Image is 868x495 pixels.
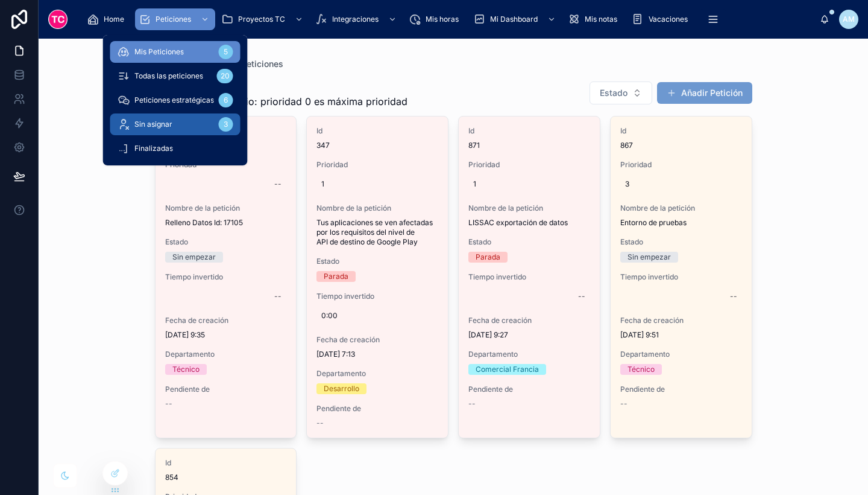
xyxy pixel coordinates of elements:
[332,14,379,24] span: Integraciones
[135,8,215,30] a: Peticiones
[620,237,742,247] span: Estado
[324,383,359,394] div: Desarrollo
[585,14,617,24] span: Mis notas
[165,316,287,325] span: Fecha de creación
[165,203,287,213] span: Nombre de la petición
[316,141,438,150] span: 347
[219,117,233,132] div: 3
[165,458,287,468] span: Id
[476,364,539,375] div: Comercial Francia
[620,330,742,340] span: [DATE] 9:51
[165,350,287,359] span: Departamento
[628,8,696,30] a: Vacaciones
[48,10,68,29] img: App logo
[657,82,752,104] button: Añadir Petición
[620,203,742,213] span: Nombre de la petición
[316,335,438,345] span: Fecha de creación
[590,81,652,104] button: Select Button
[104,14,124,24] span: Home
[110,89,241,111] a: Peticiones estratégicas6
[155,116,297,438] a: Id889Prioridad--Nombre de la peticiónRelleno Datos Id: 17105EstadoSin empezarTiempo invertido--Fe...
[620,272,742,282] span: Tiempo invertido
[468,316,590,325] span: Fecha de creación
[165,385,287,394] span: Pendiente de
[620,399,627,409] span: --
[578,292,585,301] div: --
[155,77,407,94] h1: Mis Peticiones
[172,364,200,375] div: Técnico
[316,350,438,359] span: [DATE] 7:13
[83,8,133,30] a: Home
[274,179,281,189] div: --
[470,8,562,30] a: Mi Dashboard
[473,179,585,189] span: 1
[620,316,742,325] span: Fecha de creación
[620,218,742,228] span: Entorno de pruebas
[316,126,438,136] span: Id
[134,47,184,57] span: Mis Peticiones
[620,350,742,359] span: Departamento
[110,65,241,87] a: Todas las peticiones20
[468,203,590,213] span: Nombre de la petición
[316,218,438,247] span: Tus aplicaciones se ven afectadas por los requisitos del nivel de API de destino de Google Play
[620,385,742,394] span: Pendiente de
[238,14,285,24] span: Proyectos TC
[468,330,590,340] span: [DATE] 9:27
[627,364,655,375] div: Técnico
[468,272,590,282] span: Tiempo invertido
[165,272,287,282] span: Tiempo invertido
[217,69,233,83] div: 20
[165,473,287,482] span: 854
[165,218,287,228] span: Relleno Datos Id: 17105
[274,292,281,301] div: --
[620,141,742,150] span: 867
[316,160,438,170] span: Prioridad
[321,311,433,321] span: 0:00
[316,404,438,414] span: Pendiente de
[312,8,403,30] a: Integraciones
[564,8,626,30] a: Mis notas
[468,399,476,409] span: --
[625,179,737,189] span: 3
[155,94,407,109] span: Pequeño recordatorio: prioridad 0 es máxima prioridad
[468,218,590,228] span: LISSAC exportación de datos
[426,14,459,24] span: Mis horas
[156,14,191,24] span: Peticiones
[172,252,216,263] div: Sin empezar
[468,350,590,359] span: Departamento
[843,14,855,24] span: AM
[219,93,233,107] div: 6
[110,138,241,159] a: Finalizadas
[610,116,752,438] a: Id867Prioridad3Nombre de la peticiónEntorno de pruebasEstadoSin empezarTiempo invertido--Fecha de...
[468,237,590,247] span: Estado
[110,113,241,135] a: Sin asignar3
[321,179,433,189] span: 1
[490,14,538,24] span: Mi Dashboard
[316,203,438,213] span: Nombre de la petición
[134,144,173,153] span: Finalizadas
[134,71,203,81] span: Todas las peticiones
[468,141,590,150] span: 871
[316,257,438,266] span: Estado
[405,8,467,30] a: Mis horas
[600,87,627,99] span: Estado
[316,418,324,428] span: --
[134,95,214,105] span: Peticiones estratégicas
[165,330,287,340] span: [DATE] 9:35
[620,126,742,136] span: Id
[134,120,172,129] span: Sin asignar
[306,116,448,438] a: Id347Prioridad1Nombre de la peticiónTus aplicaciones se ven afectadas por los requisitos del nive...
[458,116,600,438] a: Id871Prioridad1Nombre de la peticiónLISSAC exportación de datosEstadoParadaTiempo invertido--Fech...
[627,252,671,263] div: Sin empezar
[77,6,820,33] div: scrollable content
[476,252,500,263] div: Parada
[649,14,688,24] span: Vacaciones
[165,399,172,409] span: --
[730,292,737,301] div: --
[224,58,283,70] a: Mis Peticiones
[219,45,233,59] div: 5
[165,237,287,247] span: Estado
[324,271,348,282] div: Parada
